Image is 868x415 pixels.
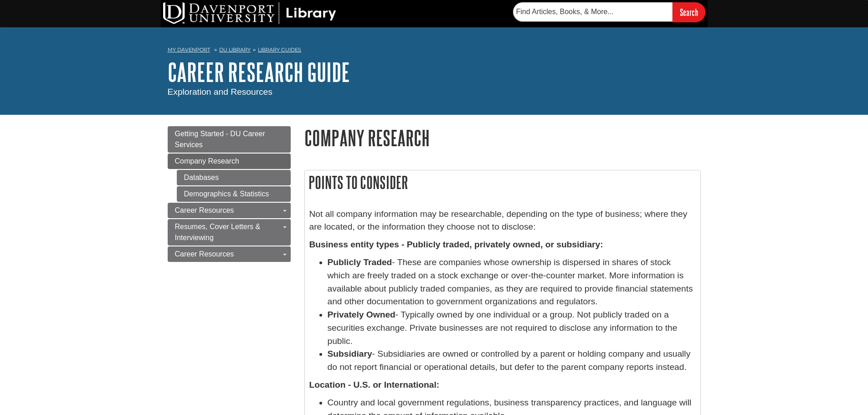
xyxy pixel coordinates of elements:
[309,240,603,249] strong: Business entity types - Publicly traded, privately owned, or subsidiary:
[175,250,234,258] span: Career Resources
[177,170,291,185] a: Databases
[168,44,701,58] nav: breadcrumb
[309,208,696,234] p: Not all company information may be researchable, depending on the type of business; where they ar...
[163,2,336,24] img: DU Library
[175,157,239,165] span: Company Research
[328,308,696,348] li: - Typically owned by one individual or a group. Not publicly traded on a securities exchange. Pri...
[175,206,234,214] span: Career Resources
[304,126,701,149] h1: Company Research
[305,170,700,195] h2: Points to Consider
[168,126,291,262] div: Guide Page Menu
[513,2,673,21] input: Find Articles, Books, & More...
[168,203,291,218] a: Career Resources
[673,2,705,22] input: Search
[328,257,392,267] strong: Publicly Traded
[168,219,291,246] a: Resumes, Cover Letters & Interviewing
[328,310,395,319] strong: Privately Owned
[175,223,261,241] span: Resumes, Cover Letters & Interviewing
[328,349,372,359] strong: Subsidiary
[175,130,265,149] span: Getting Started - DU Career Services
[168,87,272,97] span: Exploration and Resources
[168,58,350,86] a: Career Research Guide
[309,380,440,389] strong: Location - U.S. or International:
[258,46,301,53] a: Library Guides
[177,186,291,202] a: Demographics & Statistics
[328,256,696,308] li: - These are companies whose ownership is dispersed in shares of stock which are freely traded on ...
[513,2,705,22] form: Searches DU Library's articles, books, and more
[219,46,251,53] a: DU Library
[168,154,291,169] a: Company Research
[168,46,210,54] a: My Davenport
[328,348,696,374] li: - Subsidiaries are owned or controlled by a parent or holding company and usually do not report f...
[168,246,291,262] a: Career Resources
[168,126,291,153] a: Getting Started - DU Career Services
